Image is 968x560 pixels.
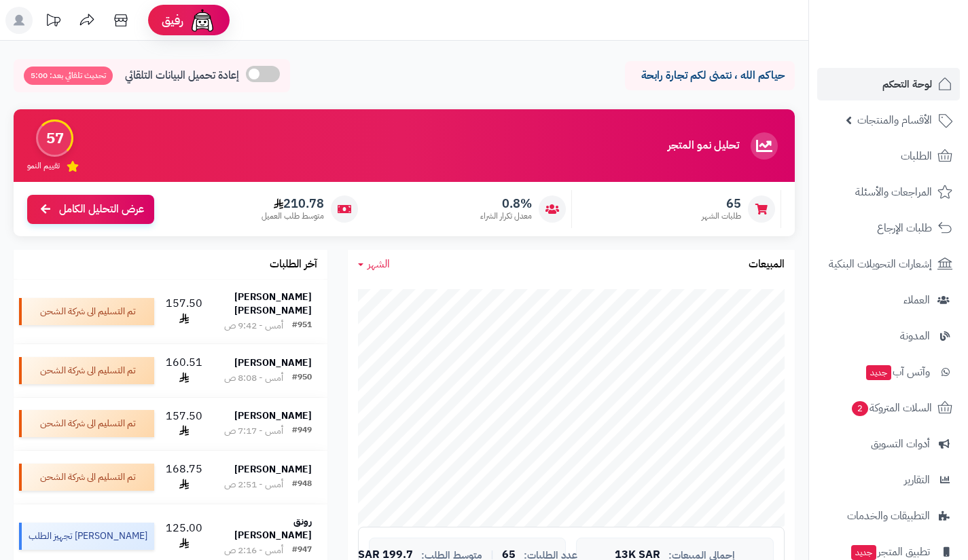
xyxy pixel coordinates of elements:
[749,259,785,271] h3: المبيعات
[19,410,154,437] div: تم التسليم الى شركة الشحن
[36,7,70,37] a: تحديثات المنصة
[904,470,930,489] span: التقارير
[234,409,312,423] strong: [PERSON_NAME]
[857,111,932,130] span: الأقسام والمنتجات
[817,176,960,208] a: المراجعات والأسئلة
[59,202,144,217] span: عرض التحليل الكامل
[702,210,741,222] span: طلبات الشهر
[189,7,216,34] img: ai-face.png
[24,67,113,85] span: تحديث تلقائي بعد: 5:00
[234,290,312,318] strong: [PERSON_NAME] [PERSON_NAME]
[234,515,312,542] strong: رونق [PERSON_NAME]
[817,356,960,388] a: وآتس آبجديد
[27,160,60,172] span: تقييم النمو
[829,255,932,274] span: إشعارات التحويلات البنكية
[817,212,960,244] a: طلبات الإرجاع
[900,326,930,346] span: المدونة
[224,478,283,491] div: أمس - 2:51 ص
[224,371,283,385] div: أمس - 8:08 ص
[19,464,154,491] div: تم التسليم الى شركة الشحن
[817,140,960,172] a: الطلبات
[851,545,876,560] span: جديد
[292,371,312,385] div: #950
[817,464,960,496] a: التقارير
[292,544,312,557] div: #947
[262,210,324,222] span: متوسط طلب العميل
[817,248,960,280] a: إشعارات التحويلات البنكية
[19,357,154,384] div: تم التسليم الى شركة الشحن
[817,284,960,316] a: العملاء
[160,344,209,397] td: 160.51
[358,257,390,272] a: الشهر
[866,365,891,380] span: جديد
[162,12,183,29] span: رفيق
[292,478,312,491] div: #948
[160,398,209,451] td: 157.50
[903,291,930,310] span: العملاء
[480,210,532,222] span: معدل تكرار الشراء
[234,462,312,477] strong: [PERSON_NAME]
[125,68,239,83] span: إعادة تحميل البيانات التلقائي
[292,319,312,333] div: #951
[668,140,739,152] h3: تحليل نمو المتجر
[160,451,209,504] td: 168.75
[635,68,785,83] p: حياكم الله ، نتمنى لكم تجارة رابحة
[160,280,209,343] td: 157.50
[490,550,494,560] span: |
[19,298,154,325] div: تم التسليم الى شركة الشحن
[882,75,932,94] span: لوحة التحكم
[27,195,154,224] a: عرض التحليل الكامل
[855,183,932,202] span: المراجعات والأسئلة
[847,506,930,525] span: التطبيقات والخدمات
[224,544,283,557] div: أمس - 2:16 ص
[852,401,868,416] span: 2
[871,434,930,453] span: أدوات التسويق
[262,196,324,211] span: 210.78
[702,196,741,211] span: 65
[850,398,932,417] span: السلات المتروكة
[480,196,532,211] span: 0.8%
[876,10,955,39] img: logo-2.png
[19,523,154,550] div: [PERSON_NAME] تجهيز الطلب
[270,259,317,271] h3: آخر الطلبات
[817,320,960,352] a: المدونة
[901,147,932,166] span: الطلبات
[234,356,312,370] strong: [PERSON_NAME]
[817,392,960,424] a: السلات المتروكة2
[817,428,960,460] a: أدوات التسويق
[817,68,960,100] a: لوحة التحكم
[368,256,390,272] span: الشهر
[292,424,312,438] div: #949
[224,319,283,333] div: أمس - 9:42 ص
[224,424,283,438] div: أمس - 7:17 ص
[877,219,932,238] span: طلبات الإرجاع
[865,362,930,381] span: وآتس آب
[817,500,960,532] a: التطبيقات والخدمات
